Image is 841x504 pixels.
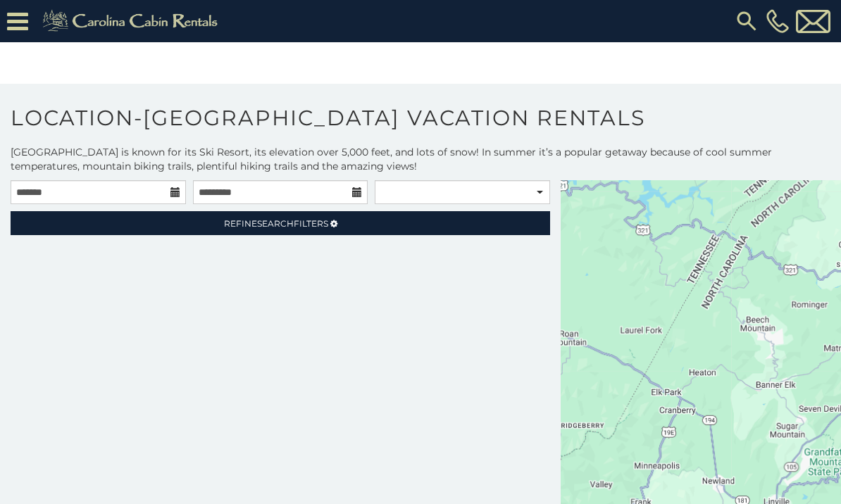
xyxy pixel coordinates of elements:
[224,218,328,229] span: Refine Filters
[35,7,230,35] img: Khaki-logo.png
[257,218,294,229] span: Search
[11,211,550,235] a: RefineSearchFilters
[734,8,759,34] img: search-regular.svg
[763,9,792,33] a: [PHONE_NUMBER]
